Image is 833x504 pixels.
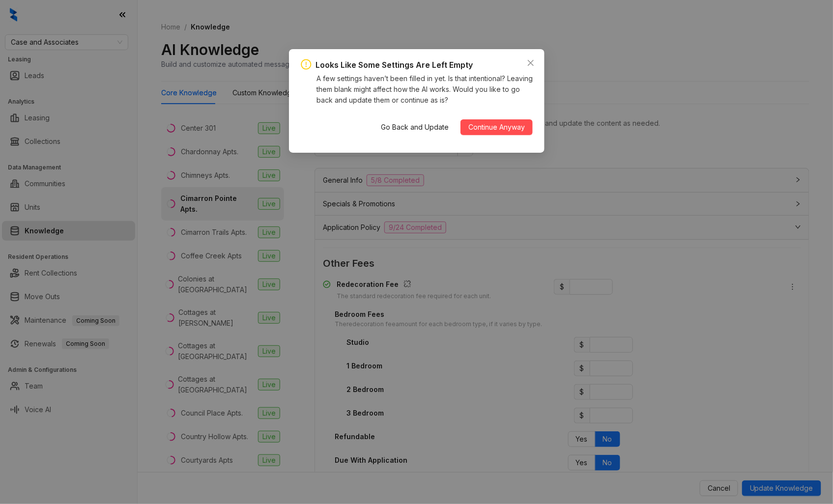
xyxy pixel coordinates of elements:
[523,55,539,71] button: Close
[460,119,533,135] button: Continue Anyway
[316,59,473,71] div: Looks Like Some Settings Are Left Empty
[468,122,525,133] span: Continue Anyway
[381,122,449,133] span: Go Back and Update
[527,59,535,67] span: close
[373,119,457,135] button: Go Back and Update
[316,73,533,106] div: A few settings haven’t been filled in yet. Is that intentional? Leaving them blank might affect h...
